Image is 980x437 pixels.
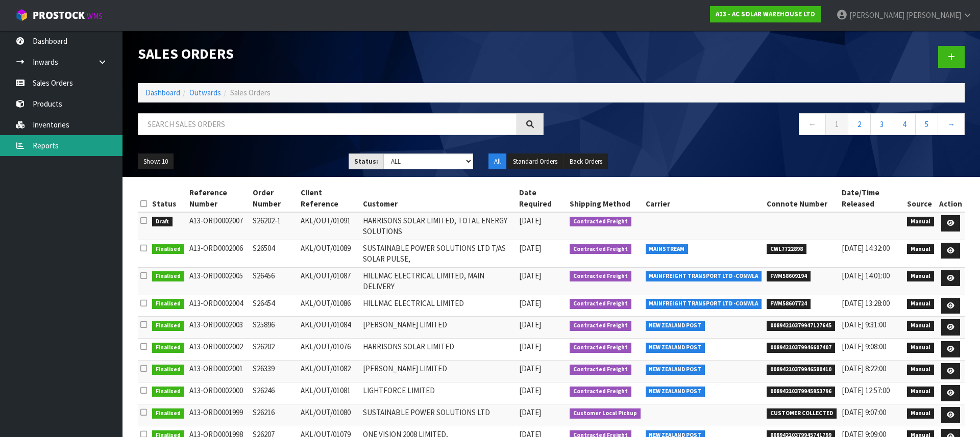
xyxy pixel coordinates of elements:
span: Manual [907,321,934,331]
span: FWM58609194 [767,271,811,281]
span: NEW ZEALAND POST [646,365,705,375]
th: Status [150,185,187,212]
a: 4 [893,113,916,135]
td: LIGHTFORCE LIMITED [360,382,517,404]
span: [DATE] [519,216,541,225]
td: A13-ORD0002001 [187,361,250,382]
th: Customer [360,185,517,212]
span: Manual [907,365,934,375]
td: AKL/OUT/01087 [298,267,360,295]
span: Contracted Freight [570,365,631,375]
td: AKL/OUT/01084 [298,317,360,339]
a: 1 [825,113,848,135]
span: [DATE] [519,385,541,395]
td: HILLMAC ELECTRICAL LIMITED [360,295,517,317]
a: Outwards [189,88,221,97]
span: Finalised [152,244,184,254]
span: Contracted Freight [570,271,631,281]
span: [PERSON_NAME] [849,10,904,20]
span: Draft [152,217,173,227]
span: Manual [907,271,934,281]
td: S26246 [250,382,298,404]
span: NEW ZEALAND POST [646,387,705,397]
th: Shipping Method [567,185,643,212]
span: MAINFREIGHT TRANSPORT LTD -CONWLA [646,271,762,281]
td: [PERSON_NAME] LIMITED [360,361,517,382]
span: 00894210379945953796 [767,387,835,397]
td: S26456 [250,267,298,295]
td: S26339 [250,361,298,382]
nav: Page navigation [559,113,965,138]
span: Finalised [152,365,184,375]
span: 00894210379946607407 [767,343,835,353]
span: [PERSON_NAME] [906,10,961,20]
span: MAINSTREAM [646,244,689,254]
span: [DATE] [519,320,541,329]
span: [DATE] [519,271,541,280]
td: A13-ORD0002005 [187,267,250,295]
td: A13-ORD0002003 [187,317,250,339]
span: [DATE] [519,407,541,417]
strong: Status: [354,157,378,166]
a: 5 [915,113,938,135]
span: 00894210379946580410 [767,365,835,375]
td: S26454 [250,295,298,317]
span: Manual [907,343,934,353]
span: Manual [907,217,934,227]
img: cube-alt.png [15,9,28,21]
span: Finalised [152,387,184,397]
span: [DATE] 12:57:00 [842,385,890,395]
a: Dashboard [145,88,180,97]
td: A13-ORD0002004 [187,295,250,317]
th: Carrier [643,185,765,212]
span: [DATE] 14:01:00 [842,271,890,280]
input: Search sales orders [138,113,517,135]
th: Reference Number [187,185,250,212]
td: AKL/OUT/01086 [298,295,360,317]
small: WMS [87,11,103,21]
strong: A13 - AC SOLAR WAREHOUSE LTD [716,10,815,18]
td: AKL/OUT/01080 [298,404,360,426]
span: CWL7722898 [767,244,806,254]
span: MAINFREIGHT TRANSPORT LTD -CONWLA [646,299,762,309]
span: Contracted Freight [570,343,631,353]
a: 3 [870,113,893,135]
td: AKL/OUT/01076 [298,339,360,361]
td: SUSTAINABLE POWER SOLUTIONS LTD [360,404,517,426]
span: Contracted Freight [570,299,631,309]
a: → [938,113,965,135]
span: [DATE] 9:07:00 [842,407,886,417]
button: Show: 10 [138,153,174,170]
span: Finalised [152,321,184,331]
td: SUSTAINABLE POWER SOLUTIONS LTD T/AS SOLAR PULSE, [360,240,517,267]
span: [DATE] 14:32:00 [842,243,890,253]
td: HARRISONS SOLAR LIMITED, TOTAL ENERGY SOLUTIONS [360,212,517,240]
span: Manual [907,244,934,254]
span: [DATE] [519,342,541,351]
span: 00894210379947127645 [767,321,835,331]
span: CUSTOMER COLLECTED [767,408,837,419]
td: AKL/OUT/01089 [298,240,360,267]
span: FWM58607724 [767,299,811,309]
td: S25896 [250,317,298,339]
span: [DATE] 13:28:00 [842,298,890,308]
span: Finalised [152,408,184,419]
td: A13-ORD0002002 [187,339,250,361]
td: S26504 [250,240,298,267]
th: Action [937,185,965,212]
td: S26202-1 [250,212,298,240]
a: ← [799,113,826,135]
td: A13-ORD0002006 [187,240,250,267]
td: S26216 [250,404,298,426]
th: Client Reference [298,185,360,212]
span: [DATE] [519,298,541,308]
button: Back Orders [564,153,608,170]
td: HARRISONS SOLAR LIMITED [360,339,517,361]
span: Contracted Freight [570,321,631,331]
span: Manual [907,299,934,309]
span: Finalised [152,343,184,353]
span: Manual [907,408,934,419]
td: [PERSON_NAME] LIMITED [360,317,517,339]
td: S26202 [250,339,298,361]
span: Contracted Freight [570,217,631,227]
